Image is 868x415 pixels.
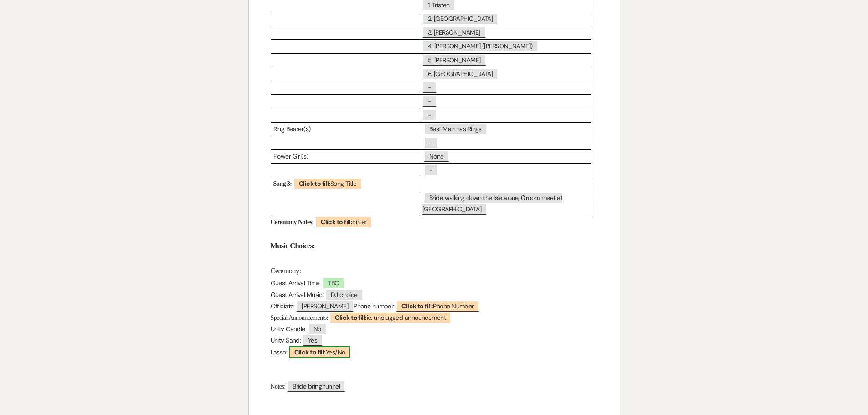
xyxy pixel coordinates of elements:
span: Yes [303,334,323,346]
span: - [422,95,437,107]
span: TBC [322,277,344,288]
strong: Ceremony Notes: [271,219,314,225]
span: None [424,150,449,162]
span: Enter [315,216,372,227]
span: No [308,323,327,334]
span: Best Man has Rings [424,123,487,134]
span: - [422,82,437,93]
p: Officiate: Phone number: [271,301,598,312]
span: - [424,137,438,148]
span: Special Announcements: [271,314,328,321]
span: Bride bring funnel [287,380,345,392]
span: 4. [PERSON_NAME] ([PERSON_NAME]) [422,40,538,51]
span: - [424,164,438,175]
b: Click to fill: [401,302,433,310]
span: ie. unplugged announcement [329,312,451,323]
span: 2. [GEOGRAPHIC_DATA] [422,13,498,24]
span: 3. [PERSON_NAME] [422,26,486,38]
p: Lasso: [271,347,598,358]
strong: Music Choices: [271,241,315,250]
p: Guest Arrival Music: [271,289,598,301]
p: Unity Sand: [271,335,598,346]
p: Flower Girl(s) [273,151,417,162]
span: Bride walking down the Isle alone, Groom meet at [GEOGRAPHIC_DATA] [422,192,563,215]
span: Ceremony: [271,266,301,275]
p: Unity Candle: [271,323,598,335]
span: Song Title [293,178,362,189]
span: Yes/No [289,346,351,358]
span: [PERSON_NAME] [296,300,354,312]
span: Notes: [271,383,286,390]
strong: Song 3: [273,180,292,187]
b: Click to fill: [321,218,352,226]
b: Click to fill: [294,348,326,356]
b: Click to fill: [299,179,330,188]
span: Phone Number [396,300,479,312]
span: DJ choice [325,289,363,300]
span: 5. [PERSON_NAME] [422,54,486,66]
span: - [422,109,437,120]
span: 6. [GEOGRAPHIC_DATA] [422,68,498,79]
p: Guest Arrival Time: [271,277,598,289]
p: Ring Bearer(s) [273,123,417,135]
b: Click to fill: [335,313,366,322]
